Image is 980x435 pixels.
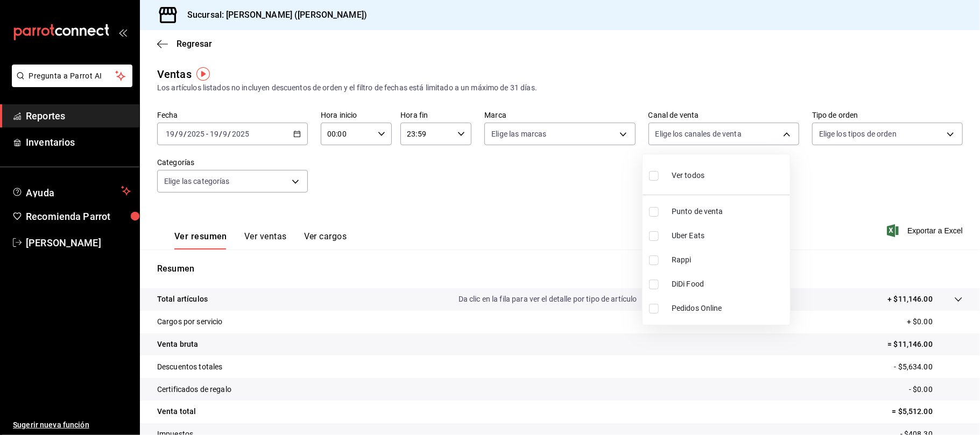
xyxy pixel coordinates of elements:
span: Uber Eats [672,230,786,241]
span: DiDi Food [672,279,786,290]
span: Punto de venta [672,206,786,217]
span: Rappi [672,254,786,266]
span: Pedidos Online [672,303,786,314]
span: Ver todos [672,170,704,181]
img: Tooltip marker [196,67,210,81]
